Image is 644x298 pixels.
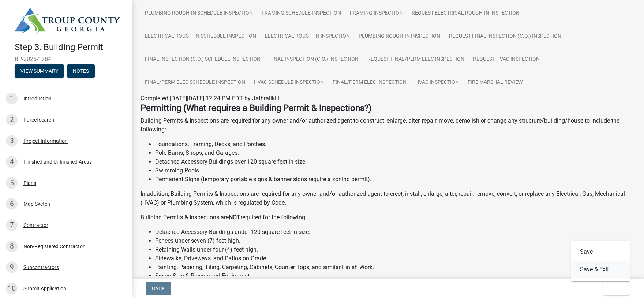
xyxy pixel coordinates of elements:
[6,93,18,104] div: 1
[15,68,64,74] wm-modal-confirm: Summary
[155,140,635,149] li: Foundations, Framing, Decks, and Porches.
[6,156,18,168] div: 4
[67,64,95,78] button: Notes
[23,223,48,228] div: Contractor
[152,286,165,291] span: Back
[141,48,265,71] a: Final Inspection (C.O.) Schedule Inspection
[141,25,261,48] a: Electrical Rough-In Schedule Inspection
[407,2,524,25] a: Request Electrical Rough-In Inspection
[445,25,566,48] a: Request Final Inspection (C.O.) Inspection
[141,116,635,134] p: Building Permits & Inspections are required for any owner and/or authorized agent to construct, e...
[363,48,469,71] a: Request Final/Perm Elec Inspection
[411,71,463,94] a: HVAC Inspection
[609,286,619,291] span: Exit
[155,272,635,280] li: Swing Sets & Playground Equipment.
[15,56,117,63] span: BP-2025-1784
[257,2,345,25] a: Framing Schedule Inspection
[6,177,18,189] div: 5
[23,138,68,144] div: Project Information
[141,71,250,94] a: Final/Perm Elec Schedule Inspection
[23,117,54,122] div: Parcel search
[571,261,630,278] button: Save & Exit
[155,228,635,236] li: Detached Accessory Buildings under 120 square feet in size.
[6,219,18,231] div: 7
[15,64,64,78] button: View Summary
[155,166,635,175] li: Swimming Pools.
[141,213,635,222] p: Building Permits & Inspections are required for the following:
[141,2,257,25] a: Plumbing Rough-In Schedule Inspection
[23,159,92,164] div: Finished and Unfinished Areas
[141,103,371,113] strong: Permitting (What requires a Building Permit & Inspections?)
[155,175,635,184] li: Permanent Signs (temporary portable signs & banner signs require a zoning permit).
[603,282,630,295] button: Exit
[141,190,635,207] p: In addition, Building Permits & Inspections are required for any owner and/or authorized agent to...
[155,254,635,263] li: Sidewalks, Driveways, and Patios on Grade.
[23,286,66,291] div: Submit Application
[354,25,445,48] a: Plumbing Rough-in Inspection
[155,245,635,254] li: Retaining Walls under four (4) feet high.
[571,243,630,261] button: Save
[155,263,635,272] li: Painting, Papering, Tiling, Carpeting, Cabinets, Counter Tops, and similar Finish Work.
[141,95,279,102] span: Completed [DATE][DATE] 12:24 PM EDT by Jathrailkill
[155,157,635,166] li: Detached Accessory Buildings over 120 square feet in size.
[15,42,126,53] h4: Step 3. Building Permit
[469,48,544,71] a: Request HVAC Inspection
[67,68,95,74] wm-modal-confirm: Notes
[6,198,18,210] div: 6
[265,48,363,71] a: Final Inspection (C.O.) Inspection
[6,135,18,147] div: 3
[345,2,407,25] a: Framing Inspection
[15,8,120,34] img: Troup County, Georgia
[6,114,18,126] div: 2
[155,149,635,157] li: Pole Barns, Shops, and Garages.
[23,265,59,270] div: Subcontractors
[229,214,240,221] strong: NOT
[463,71,527,94] a: Fire Marshal Review
[23,201,50,206] div: Map Sketch
[146,282,171,295] button: Back
[23,244,85,249] div: Non-Registered Contractor
[23,180,36,186] div: Plans
[328,71,411,94] a: Final/Perm Elec Inspection
[6,261,18,273] div: 9
[261,25,354,48] a: Electrical Rough-In Inspection
[571,240,630,281] div: Exit
[6,283,18,294] div: 10
[6,241,18,252] div: 8
[23,96,52,101] div: Introduction
[250,71,328,94] a: HVAC Schedule Inspection
[155,236,635,245] li: Fences under seven (7) feet high.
